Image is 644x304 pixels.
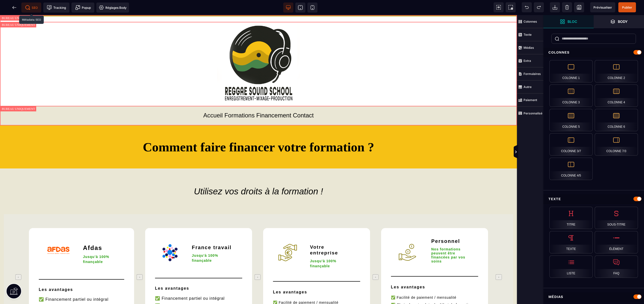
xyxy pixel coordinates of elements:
[194,171,323,181] em: Utilisez vos droits à la formation !
[595,133,638,156] div: Colonne 7/3
[8,124,509,140] h1: Comment faire financer votre formation ?
[83,240,111,249] b: Jusqu’à 100% finançable
[277,227,298,248] img: e11ffc83ce3534bbed2649943eb42d9e_Financement-employeur-150x150.jpg
[568,20,577,23] strong: Bloc
[217,7,300,90] img: 4275e03cccdd2596e6c8e3e803fb8e3d_LOGO_REGGAE_SOUND_SCHOOL_2025_.png
[595,109,638,131] div: Colonne 6
[43,3,69,13] span: Code de suivi
[9,3,19,13] span: Retour
[506,2,516,12] span: Capture d'écran
[524,98,537,102] strong: Paiement
[517,94,543,107] span: Paiement
[534,2,544,12] span: Rétablir
[543,194,644,204] div: Texte
[517,54,543,67] span: Extra
[155,268,242,278] h2: Les avantages
[543,48,644,57] div: Colonnes
[594,15,644,28] span: Ouvrir les calques
[431,232,466,248] b: Nos formations peuvent être financées par vos soins
[622,6,632,9] span: Publier
[524,59,531,63] strong: Extra
[595,255,638,278] div: FAQ
[524,20,537,23] strong: Colonnes
[524,72,541,76] strong: Formulaires
[192,227,235,238] h2: France travail
[618,2,636,12] span: Enregistrer le contenu
[494,2,504,12] span: Voir les composants
[192,238,220,247] b: Jusqu’à 100% finançable
[310,227,353,243] h2: Votre entreprise
[524,46,534,50] strong: Médias
[595,207,638,229] div: Sous-titre
[543,292,644,301] div: Médias
[310,244,338,253] b: Jusqu’à 100% finançable
[517,28,543,41] span: Texte
[549,60,593,82] div: Colonne 1
[43,227,74,244] img: 56283eea2d96fcfb0400607a5e64b836_afdas_logo_2019_avec-baseline-NOIR.png
[224,97,255,104] a: Formations
[256,97,291,104] a: Financement
[307,3,317,13] span: Voir mobile
[517,80,543,94] span: Autre
[47,5,66,10] span: Tracking
[522,2,532,12] span: Défaire
[549,109,593,131] div: Colonne 5
[618,20,628,23] strong: Body
[524,33,532,36] strong: Texte
[549,133,593,156] div: Colonne 3/7
[595,84,638,107] div: Colonne 4
[549,207,593,229] div: Titre
[293,97,314,104] a: Contact
[517,107,543,120] span: Personnalisé
[155,278,242,303] text: ✅ Financement partiel ou intégral ✅ Choix de votre date de début de formation
[543,145,548,160] span: Afficher les vues
[159,227,180,248] img: f9d441927f4e89fc922fb12a497df205_Capture_d%E2%80%99e%CC%81cran_2025-09-05_a%CC%80_00.39.39.png
[83,227,117,239] h2: Afdas
[543,15,594,28] span: Ouvrir les blocs
[39,279,124,304] text: ✅ Financement partiel ou intégral ✅ Choix de votre date de début de formation
[96,3,129,13] span: Favicon
[391,278,478,302] text: ✅ Facilité de paiement / mensualité ✅ Choix de votre date de début de formation ✅ Accompagnement ...
[595,231,638,253] div: Élément
[273,272,360,283] h2: Les avantages
[549,84,593,107] div: Colonne 3
[524,85,532,89] strong: Autre
[549,255,593,278] div: Liste
[39,270,124,279] h2: Les avantages
[595,60,638,82] div: Colonne 2
[71,3,94,13] span: Créer une alerte modale
[550,2,560,12] span: Importer
[431,221,471,232] h2: Personnel
[517,67,543,80] span: Formulaires
[517,15,543,28] span: Colonnes
[593,6,612,9] span: Prévisualiser
[517,41,543,54] span: Médias
[75,5,91,10] span: Popup
[590,2,615,12] span: Aperçu
[99,5,127,10] span: Réglages Body
[21,3,41,13] span: Métadata SEO
[549,231,593,253] div: Texte
[524,111,542,115] strong: Personnalisé
[391,267,478,278] h2: Les avantages
[283,3,293,13] span: Voir bureau
[397,227,418,248] img: d5713bac86717637968bcb7bc77f8992_Financement-personnel-150x150.jpg
[549,158,593,180] div: Colonne 4/5
[295,3,305,13] span: Voir tablette
[562,2,572,12] span: Nettoyage
[203,97,223,104] a: Accueil
[25,5,38,10] span: SEO
[574,2,584,12] span: Enregistrer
